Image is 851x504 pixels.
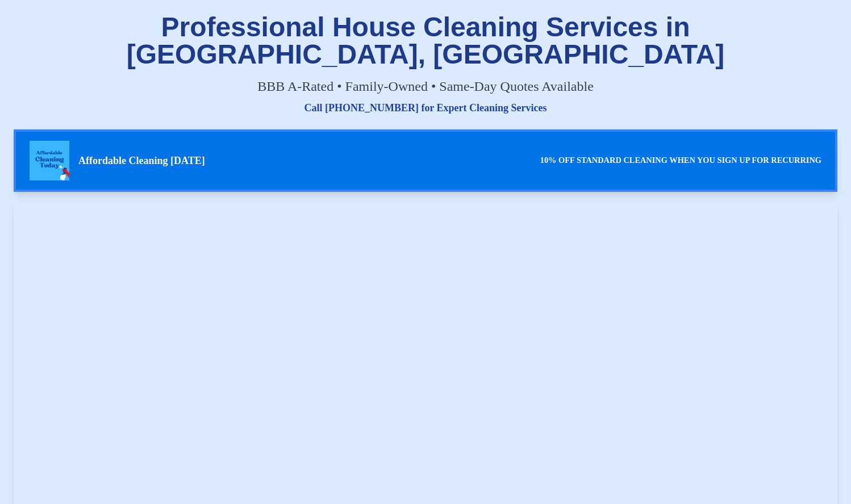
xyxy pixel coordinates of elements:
p: BBB A-Rated • Family-Owned • Same-Day Quotes Available [14,77,837,95]
span: Affordable Cleaning [DATE] [78,153,205,169]
img: ACT Logo [30,141,69,180]
p: 10% OFF STANDARD CLEANING WHEN YOU SIGN UP FOR RECURRING [540,154,821,167]
p: Call [PHONE_NUMBER] for Expert Cleaning Services [14,100,837,116]
h1: Professional House Cleaning Services in [GEOGRAPHIC_DATA], [GEOGRAPHIC_DATA] [14,14,837,68]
